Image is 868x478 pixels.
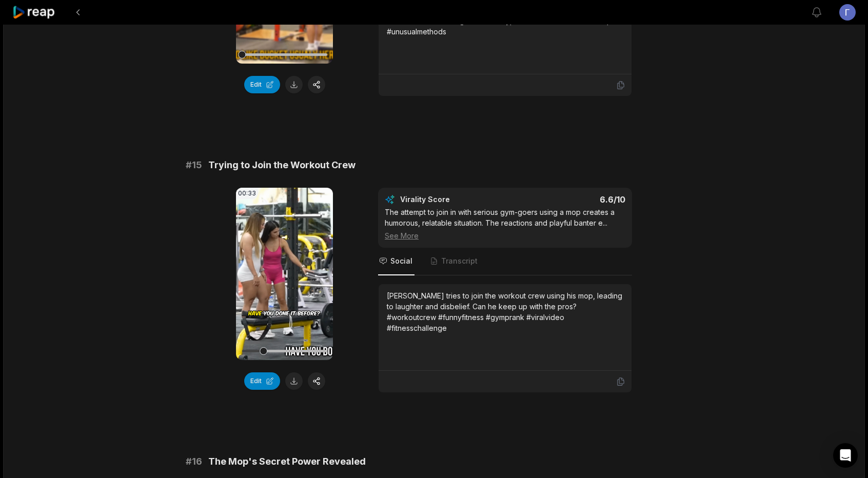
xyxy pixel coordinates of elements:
video: Your browser does not support mp4 format. [236,188,333,360]
span: # 16 [186,454,202,469]
button: Edit [244,76,280,93]
span: The Mop's Secret Power Revealed [208,454,366,469]
div: 6.6 /10 [516,194,626,205]
div: Open Intercom Messenger [833,443,858,468]
div: See More [385,230,625,241]
span: # 15 [186,158,202,172]
span: Transcript [441,256,478,266]
div: Virality Score [400,194,510,205]
button: Edit [244,372,280,390]
div: The attempt to join in with serious gym-goers using a mop creates a humorous, relatable situation... [385,207,625,241]
nav: Tabs [378,248,632,275]
span: Trying to Join the Workout Crew [208,158,356,172]
span: Social [390,256,412,266]
div: [PERSON_NAME] tries to join the workout crew using his mop, leading to laughter and disbelief. Ca... [387,290,623,333]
